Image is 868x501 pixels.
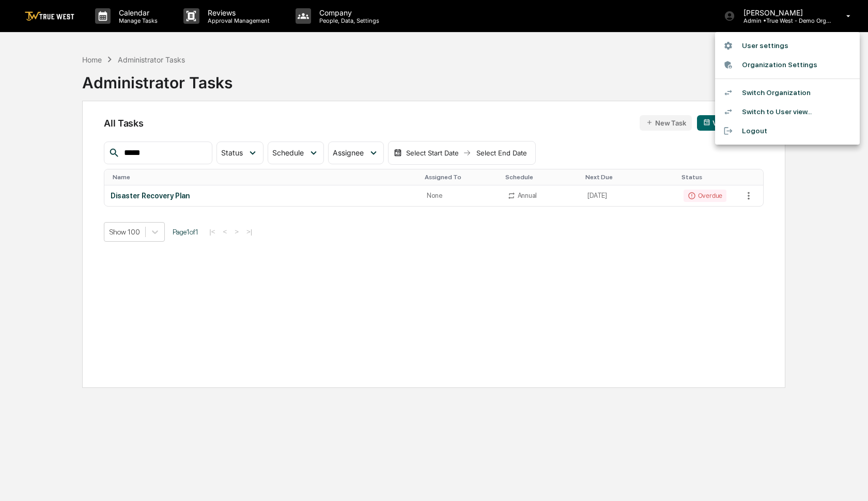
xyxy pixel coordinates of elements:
li: Switch to User view... [715,102,860,121]
li: Switch Organization [715,83,860,102]
li: Organization Settings [715,55,860,74]
li: Logout [715,121,860,140]
li: User settings [715,36,860,55]
iframe: Open customer support [835,467,863,495]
